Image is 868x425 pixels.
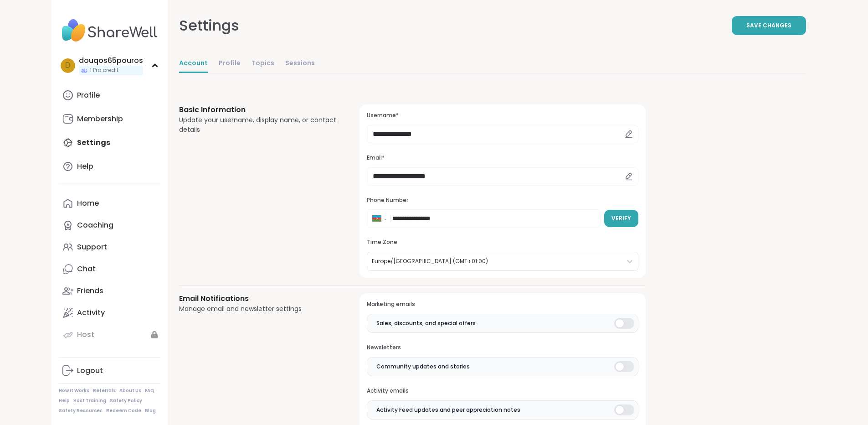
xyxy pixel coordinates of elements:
[367,154,638,162] h3: Email*
[59,280,160,302] a: Friends
[77,161,93,171] div: Help
[179,55,208,73] a: Account
[367,197,638,204] h3: Phone Number
[59,324,160,346] a: Host
[77,308,105,318] div: Activity
[611,214,631,223] span: Verify
[93,388,116,394] a: Referrals
[77,330,94,340] div: Host
[79,56,143,66] div: douqos65pouros
[604,210,638,227] button: Verify
[77,114,123,124] div: Membership
[106,408,141,414] a: Redeem Code
[73,398,106,404] a: Host Training
[179,15,239,36] div: Settings
[90,67,118,74] span: 1 Pro credit
[732,16,806,35] button: Save Changes
[59,258,160,280] a: Chat
[59,388,89,394] a: How It Works
[59,408,103,414] a: Safety Resources
[367,301,638,308] h3: Marketing emails
[59,84,160,106] a: Profile
[59,236,160,258] a: Support
[59,302,160,324] a: Activity
[367,238,638,246] h3: Time Zone
[77,366,103,376] div: Logout
[77,286,103,296] div: Friends
[219,55,241,73] a: Profile
[179,304,338,314] div: Manage email and newsletter settings
[179,104,338,115] h3: Basic Information
[376,406,520,414] span: Activity Feed updates and peer appreciation notes
[59,108,160,130] a: Membership
[746,21,791,30] span: Save Changes
[376,319,476,327] span: Sales, discounts, and special offers
[59,214,160,236] a: Coaching
[110,398,142,404] a: Safety Policy
[179,293,338,304] h3: Email Notifications
[145,408,156,414] a: Blog
[77,242,107,252] div: Support
[367,387,638,395] h3: Activity emails
[77,264,96,274] div: Chat
[376,363,470,371] span: Community updates and stories
[59,398,70,404] a: Help
[77,90,100,100] div: Profile
[367,344,638,352] h3: Newsletters
[77,198,99,208] div: Home
[59,360,160,382] a: Logout
[59,155,160,177] a: Help
[65,60,71,72] span: d
[367,112,638,119] h3: Username*
[59,192,160,214] a: Home
[145,388,154,394] a: FAQ
[252,55,274,73] a: Topics
[179,115,338,135] div: Update your username, display name, or contact details
[59,15,160,47] img: ShareWell Nav Logo
[77,220,113,230] div: Coaching
[119,388,141,394] a: About Us
[285,55,315,73] a: Sessions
